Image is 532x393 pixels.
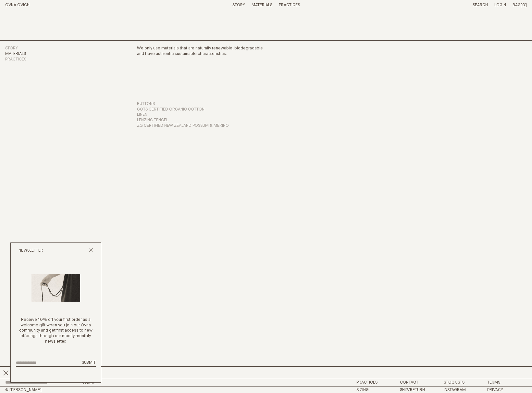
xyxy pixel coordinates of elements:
a: Login [494,3,506,7]
button: Submit [82,360,96,366]
a: Practices [279,3,300,7]
button: Buttons [137,101,155,107]
a: Home [5,3,30,7]
button: Lenzing Tencel [137,118,168,123]
a: Stockists [444,380,464,385]
button: Linen [137,112,147,118]
a: Contact [400,380,418,385]
h2: Newsletter [19,248,43,254]
button: GOTS Certified Organic Cotton [137,107,204,112]
a: Sizing [356,388,369,392]
button: Close popup [89,248,93,254]
a: Privacy [487,388,503,392]
a: Story [5,46,18,50]
p: Receive 10% off your first order as a welcome gift when you join our Ovna community and get first... [16,317,96,345]
h2: © [PERSON_NAME] [5,388,132,392]
a: Terms [487,380,500,385]
a: Ship/Return [400,388,425,392]
button: ZQ Certified New Zealand Possum & Merino [137,123,229,129]
a: Story [232,3,245,7]
a: Practices [5,57,26,61]
span: We only use materials that are naturally renewable, biodegradable and have authentic sustainable ... [137,46,263,56]
a: Practices [356,380,377,385]
span: Bag [513,3,521,7]
a: Search [473,3,488,7]
a: Instagram [444,388,466,392]
a: Materials [252,3,272,7]
span: Submit [82,360,96,365]
span: [0] [521,3,527,7]
a: Materials [5,52,26,56]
